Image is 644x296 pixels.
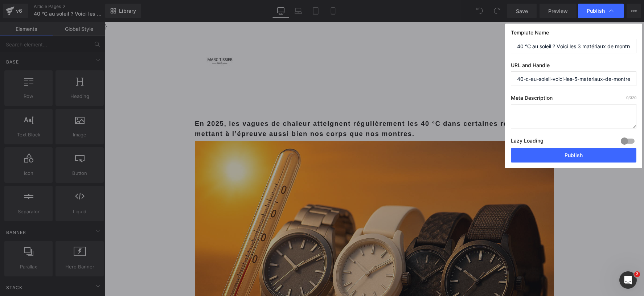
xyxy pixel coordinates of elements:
span: /320 [626,95,636,100]
strong: En 2025, les vagues de chaleur atteignent régulièrement les 40 °C dans certaines régions, mettant... [90,98,426,116]
iframe: Intercom live chat [619,271,637,289]
span: 2 [634,271,640,277]
label: Lazy Loading [511,136,543,148]
span: 0 [626,95,628,100]
label: Meta Description [511,95,636,104]
button: Publish [511,148,636,163]
label: Template Name [511,29,636,39]
img: marctissierwatches [90,15,137,62]
label: URL and Handle [511,62,636,71]
span: Publish [587,8,605,14]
